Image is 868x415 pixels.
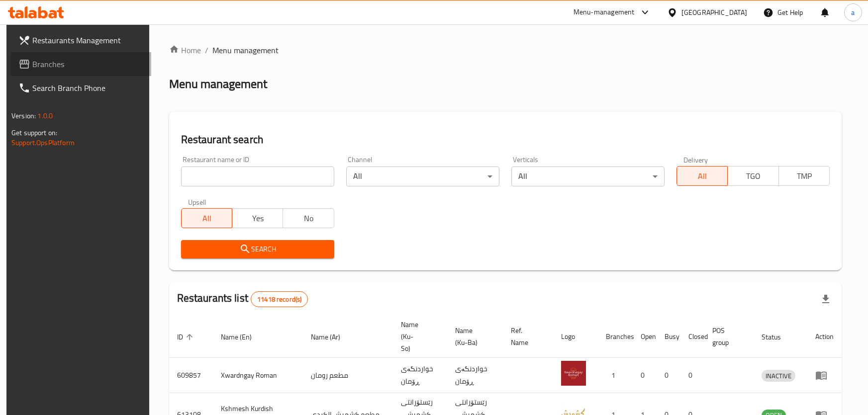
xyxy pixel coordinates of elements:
[346,166,499,186] div: All
[633,316,657,358] th: Open
[213,358,303,393] td: Xwardngay Roman
[680,316,704,358] th: Closed
[732,169,774,183] span: TGO
[283,208,334,228] button: No
[177,291,308,307] h2: Restaurants list
[303,358,393,393] td: مطعم رومان
[11,126,57,139] span: Get support on:
[32,58,143,70] span: Branches
[205,44,208,56] li: /
[11,109,36,122] span: Version:
[851,7,855,18] span: a
[10,52,151,76] a: Branches
[189,243,326,255] span: Search
[553,316,598,358] th: Logo
[778,166,830,186] button: TMP
[683,156,708,163] label: Delivery
[251,295,307,304] span: 11418 record(s)
[762,370,795,382] span: INACTIVE
[712,325,742,348] span: POS group
[10,28,151,52] a: Restaurants Management
[177,331,196,343] span: ID
[169,76,267,92] h2: Menu management
[511,325,541,348] span: Ref. Name
[447,358,503,393] td: خواردنگەی ڕۆمان
[401,319,435,354] span: Name (Ku-So)
[762,331,794,343] span: Status
[676,166,728,186] button: All
[181,208,232,228] button: All
[657,358,680,393] td: 0
[807,316,842,358] th: Action
[511,166,665,186] div: All
[681,7,747,18] div: [GEOGRAPHIC_DATA]
[32,82,143,94] span: Search Branch Phone
[232,208,283,228] button: Yes
[181,132,830,147] h2: Restaurant search
[169,44,842,56] nav: breadcrumb
[815,369,834,381] div: Menu
[762,370,795,382] div: INACTIVE
[10,76,151,100] a: Search Branch Phone
[681,169,724,183] span: All
[287,211,330,226] span: No
[169,358,213,393] td: 609857
[574,6,635,18] div: Menu-management
[561,361,586,386] img: Xwardngay Roman
[169,44,201,56] a: Home
[11,136,75,149] a: Support.OpsPlatform
[311,331,353,343] span: Name (Ar)
[186,211,228,226] span: All
[212,44,279,56] span: Menu management
[633,358,657,393] td: 0
[251,291,308,307] div: Total records count
[598,316,633,358] th: Branches
[783,169,826,183] span: TMP
[32,34,143,46] span: Restaurants Management
[393,358,447,393] td: خواردنگەی ڕۆمان
[181,240,334,258] button: Search
[814,287,838,311] div: Export file
[657,316,680,358] th: Busy
[598,358,633,393] td: 1
[37,109,53,122] span: 1.0.0
[455,325,491,348] span: Name (Ku-Ba)
[236,211,279,226] span: Yes
[221,331,265,343] span: Name (En)
[727,166,778,186] button: TGO
[680,358,704,393] td: 0
[181,166,334,186] input: Search for restaurant name or ID..
[188,198,206,205] label: Upsell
